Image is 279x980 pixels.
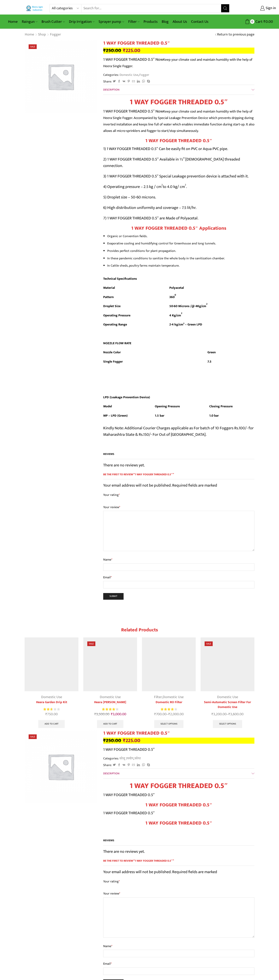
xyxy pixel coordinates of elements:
input: Submit [103,593,124,600]
a: Blog [160,17,171,26]
a: Filter [154,694,162,700]
span: Keep your climate cool and maintain humidity with the help of Heera Single Fogger. Accompanied by... [103,108,254,134]
strong: LPD (Leakage Prevention Device) [103,395,150,400]
a: About Us [171,17,189,26]
strong: Single Fogger [103,359,123,364]
span: ₹ [94,711,96,717]
div: , [142,694,196,700]
label: Your rating [103,493,254,497]
strong: Operating Pressure [103,313,130,318]
input: Search for... [81,4,221,12]
strong: 1.0 bar [209,413,219,418]
span: ₹ [103,46,106,55]
a: Add to cart: “Heera Vermi Nursery” [97,720,123,728]
strong: Nozzle Color [103,350,121,355]
strong: Pattern [103,294,114,300]
a: Products [142,17,160,26]
bdi: 3,000.00 [111,711,126,717]
img: Placeholder [25,730,97,803]
strong: Model [103,404,112,409]
p: Kindly Note: Additional Courier Charges applicable as For batch of 10 Foggers Rs.100/- for Mahara... [103,425,254,438]
span: ₹ [154,711,156,717]
bdi: 3,500.00 [94,711,109,717]
a: Domestic RO Filter [142,700,196,705]
h1: 1 WAY FOGGER THREADED 0.5″ [103,40,254,46]
strong: 2-4 kg/cm² – Green LPD [169,322,202,327]
a: Fogger [139,72,149,77]
a: Return to previous page [217,32,254,37]
label: Your rating [103,879,254,884]
li: Provides perfect conditions for plant propagation. [107,248,254,254]
p: 4) Operating pressure – 2.5 kg / cm to 4.0 kg/ cm . [103,183,254,190]
img: Semi-Automatic Screen Filter for Domestic Use [201,637,254,691]
li: In Cattle sheds, poultry farms maintain temperature. [107,263,254,269]
span: Keep your climate cool and maintain humidity with the help of Heera Single Fogger. [103,57,252,69]
a: Heera Garden Drip Kit [25,700,78,705]
p: 7) 1 WAY FOGGER THREADED 0.5″ are Made of Polyacetal. [103,215,254,221]
div: Rated 4.00 out of 5 [161,707,177,711]
p: 1 WAY FOGGER THREADED 0.5″ Now [103,56,254,69]
span: Sale [205,641,213,646]
strong: Polyacetal [169,285,184,290]
p: 2) 1 WAY FOGGER THREADED 0.5″ Available in ½’’ [DEMOGRAPHIC_DATA] threaded connection. [103,156,254,169]
sup: 2 [185,183,186,187]
span: ₹ [228,711,230,717]
bdi: 250.00 [103,736,121,745]
bdi: 225.00 [123,736,140,745]
span: ₹ [103,736,106,745]
span: Your email address will not be published. Required fields are marked [103,868,217,875]
strong: 7.5 [207,359,211,364]
a: फॉगर [134,756,141,761]
bdi: 250.00 [103,46,121,55]
strong: Operating Range [103,322,127,327]
bdi: 2,000.00 [168,711,184,717]
label: Email [103,961,254,966]
a: Brush Cutter [40,17,67,26]
p: 1) 1 WAY FOGGER THREADED 0.5″ Can be easily fit on PVC or Aqua PVC pipe. [103,146,254,152]
h3: 1 WAY FOGGER THREADED 0.5″ Applications [103,225,254,231]
span: ₹ [211,711,213,717]
span: Description [103,87,119,92]
sup: 2 [181,311,182,315]
label: Email [103,575,254,580]
a: घरेलू उपयोग [119,756,133,761]
span: Categories: , [103,73,149,77]
strong: Opening Pressure [155,404,180,409]
strong: 1.5 bar [155,413,164,418]
strong: 4 Kg/cm [169,313,181,318]
strong: Droplet Size [103,303,121,309]
a: Sprayer pump [97,17,126,26]
strong: Material [103,285,115,290]
img: Heera Garden Drip Kit [25,637,78,691]
nav: Breadcrumb [25,32,61,37]
p: 1 WAY FOGGER THREADED 0.5″ [103,792,254,798]
label: Your review [103,505,254,510]
bdi: 225.00 [123,46,140,55]
bdi: 750.00 [45,711,58,717]
label: Name [103,557,254,562]
h3: 1 WAY FOGGER THREADED 0.5″ [103,820,254,826]
span: Categories: , [103,756,141,761]
strong: MP – LPD (Green) [103,413,128,418]
p: 5) Droplet size – 50-60 microns. [103,194,254,200]
span: Be the first to review “1 WAY FOGGER THREADED 0.5″” [103,859,254,866]
a: Domestic Use [41,694,62,700]
span: – [201,712,254,717]
p: There are no reviews yet. [103,462,254,468]
div: Rated 2.67 out of 5 [43,707,60,711]
span: Sale [29,734,37,739]
span: ₹ [111,711,113,717]
a: Shop [38,32,46,37]
h1: 1 WAY FOGGER THREADED 0.5″ [103,782,254,790]
li: In these pandemic conditions to sanitize the whole body in the sanitization chamber. [107,255,254,261]
a: Domestic Use [119,72,138,77]
span: ₹ [123,46,126,55]
span: Rated out of 5 [161,707,174,711]
p: 1 WAY FOGGER THREADED 0.5″ [103,810,254,816]
span: Rated out of 5 [102,707,116,711]
h1: 1 WAY FOGGER THREADED 0.5″ [103,730,254,736]
a: Sign in [235,5,276,12]
label: Name [103,944,254,949]
img: Heera Vermi Nursery [83,637,137,691]
a: Heera [PERSON_NAME] [83,700,137,705]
